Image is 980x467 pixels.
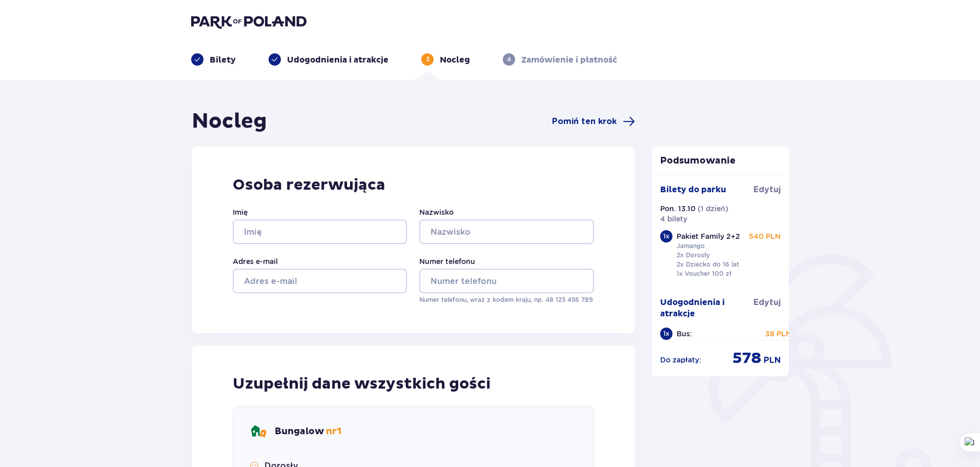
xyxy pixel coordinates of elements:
p: Osoba rezerwująca [233,175,594,195]
p: 4 [507,55,511,64]
label: Imię [233,207,248,217]
p: Uzupełnij dane wszystkich gości [233,374,491,394]
img: Park of Poland logo [191,14,307,29]
p: Bus: [GEOGRAPHIC_DATA] - [GEOGRAPHIC_DATA] - [GEOGRAPHIC_DATA] [677,329,758,390]
input: Imię [233,219,407,244]
a: Pomiń ten krok [552,115,635,128]
div: 1 x [660,230,672,242]
img: bungalows Icon [250,423,267,440]
span: 578 [732,349,762,368]
span: PLN [764,355,781,366]
p: Bilety [210,54,236,66]
p: Numer telefonu, wraz z kodem kraju, np. 48 ​123 ​456 ​789 [419,295,594,304]
p: Podsumowanie [652,155,789,167]
p: Udogodnienia i atrakcje [660,297,754,319]
p: Zamówienie i płatność [521,54,617,66]
input: Adres e-mail [233,269,407,293]
div: Bilety [191,53,236,66]
p: Do zapłaty : [660,355,701,365]
p: Pon. 13.10 [660,204,696,214]
p: 38 PLN [765,329,791,339]
span: nr 1 [326,425,341,437]
span: Edytuj [753,297,781,308]
h1: Nocleg [192,109,267,134]
p: Nocleg [440,54,470,66]
label: Numer telefonu [419,256,475,267]
div: 1 x [660,328,672,340]
label: Adres e-mail [233,256,278,267]
div: 3Nocleg [421,53,470,66]
span: Edytuj [753,184,781,195]
p: Jamango [677,241,705,251]
input: Nazwisko [419,219,594,244]
p: 540 PLN [749,231,781,241]
div: 4Zamówienie i płatność [503,53,617,66]
p: Udogodnienia i atrakcje [287,54,389,66]
p: Bilety do parku [660,184,726,195]
p: 3 [426,55,430,64]
div: Udogodnienia i atrakcje [269,53,389,66]
p: Bungalow [275,425,341,438]
p: 4 bilety [660,214,687,224]
p: ( 1 dzień ) [698,204,728,214]
label: Nazwisko [419,207,454,217]
span: Pomiń ten krok [552,116,617,127]
p: 2x Dorosły 2x Dziecko do 16 lat 1x Voucher 100 zł [677,251,739,278]
p: Pakiet Family 2+2 [677,231,740,241]
input: Numer telefonu [419,269,594,293]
